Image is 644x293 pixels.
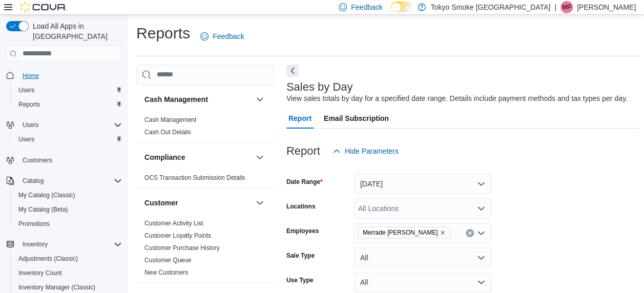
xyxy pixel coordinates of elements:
[144,152,252,162] button: Compliance
[562,1,571,13] span: MP
[18,238,122,250] span: Inventory
[18,86,34,94] span: Users
[18,238,52,250] button: Inventory
[2,174,126,188] button: Catalog
[20,2,67,12] img: Cova
[2,153,126,168] button: Customers
[23,121,38,129] span: Users
[18,255,78,263] span: Adjustments (Classic)
[328,141,403,161] button: Hide Parameters
[14,98,122,111] span: Reports
[144,129,191,136] a: Cash Out Details
[391,2,412,12] input: Dark Mode
[144,232,211,240] span: Customer Loyalty Points
[14,133,122,145] span: Users
[144,128,191,136] span: Cash Out Details
[136,23,190,44] h1: Reports
[14,98,44,111] a: Reports
[560,1,573,13] div: Mark Patafie
[286,178,323,186] label: Date Range
[14,189,79,201] a: My Catalog (Classic)
[358,227,451,238] span: Merrade Simeoni
[14,218,122,230] span: Promotions
[18,175,48,187] button: Catalog
[286,202,316,211] label: Locations
[196,26,248,47] a: Feedback
[144,244,220,252] a: Customer Purchase History
[144,220,203,227] a: Customer Activity List
[14,133,38,145] a: Users
[286,81,353,93] h3: Sales by Day
[18,220,50,228] span: Promotions
[144,198,252,208] button: Customer
[18,154,56,166] a: Customers
[18,283,95,291] span: Inventory Manager (Classic)
[18,119,43,131] button: Users
[23,240,48,248] span: Inventory
[18,175,122,187] span: Catalog
[286,65,299,77] button: Next
[29,21,122,41] span: Load All Apps in [GEOGRAPHIC_DATA]
[14,203,122,216] span: My Catalog (Beta)
[254,93,266,106] button: Cash Management
[10,132,126,146] button: Users
[144,174,245,181] a: OCS Transaction Submission Details
[2,68,126,83] button: Home
[286,93,628,104] div: View sales totals by day for a specified date range. Details include payment methods and tax type...
[254,197,266,209] button: Customer
[286,227,319,235] label: Employees
[286,276,313,284] label: Use Type
[554,1,556,13] p: |
[144,94,252,104] button: Cash Management
[10,266,126,280] button: Inventory Count
[324,108,389,129] span: Email Subscription
[577,1,636,13] p: [PERSON_NAME]
[351,2,382,12] span: Feedback
[144,174,245,182] span: OCS Transaction Submission Details
[10,97,126,112] button: Reports
[14,267,66,279] a: Inventory Count
[144,198,178,208] h3: Customer
[144,116,196,124] span: Cash Management
[440,229,446,236] button: Remove Merrade Simeoni from selection in this group
[144,152,185,162] h3: Compliance
[14,253,122,265] span: Adjustments (Classic)
[345,146,399,156] span: Hide Parameters
[10,202,126,217] button: My Catalog (Beta)
[466,229,474,237] button: Clear input
[10,252,126,266] button: Adjustments (Classic)
[144,219,203,227] span: Customer Activity List
[286,145,320,157] h3: Report
[286,252,315,260] label: Sale Type
[136,217,274,283] div: Customer
[23,177,44,185] span: Catalog
[144,257,191,264] a: Customer Queue
[23,156,52,164] span: Customers
[23,72,39,80] span: Home
[354,272,491,292] button: All
[144,256,191,264] span: Customer Queue
[136,114,274,142] div: Cash Management
[14,218,54,230] a: Promotions
[144,94,208,104] h3: Cash Management
[18,70,43,82] a: Home
[14,189,122,201] span: My Catalog (Classic)
[18,69,122,82] span: Home
[18,135,34,143] span: Users
[431,1,551,13] p: Tokyo Smoke [GEOGRAPHIC_DATA]
[144,232,211,239] a: Customer Loyalty Points
[144,269,188,276] a: New Customers
[477,229,485,237] button: Open list of options
[144,268,188,277] span: New Customers
[10,83,126,97] button: Users
[354,247,491,268] button: All
[14,84,38,96] a: Users
[254,151,266,163] button: Compliance
[14,203,72,216] a: My Catalog (Beta)
[10,188,126,202] button: My Catalog (Classic)
[2,237,126,252] button: Inventory
[18,269,62,277] span: Inventory Count
[14,253,82,265] a: Adjustments (Classic)
[288,108,311,129] span: Report
[144,116,196,123] a: Cash Management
